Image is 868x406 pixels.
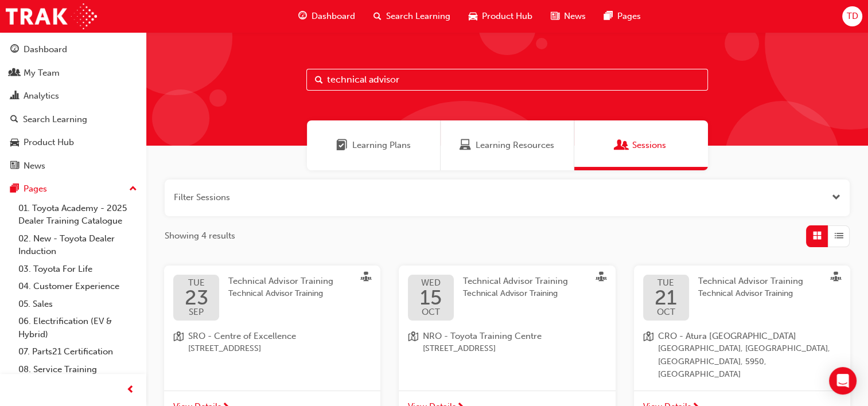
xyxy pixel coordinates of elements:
a: car-iconProduct Hub [460,5,542,28]
span: prev-icon [126,383,135,397]
span: news-icon [10,161,19,171]
span: chart-icon [10,91,19,101]
a: Learning ResourcesLearning Resources [441,120,574,170]
a: Search Learning [5,109,142,130]
div: Open Intercom Messenger [829,367,857,395]
span: car-icon [10,138,19,148]
span: Technical Advisor Training [463,287,568,300]
a: 03. Toyota For Life [14,260,142,278]
input: Search... [306,69,708,91]
a: guage-iconDashboard [289,5,364,28]
a: SessionsSessions [574,120,708,170]
span: [STREET_ADDRESS] [188,342,296,356]
span: SEP [185,308,208,317]
div: My Team [24,67,60,80]
a: 04. Customer Experience [14,278,142,295]
a: pages-iconPages [595,5,650,28]
img: Trak [6,3,97,29]
span: sessionType_FACE_TO_FACE-icon [361,272,371,284]
a: search-iconSearch Learning [364,5,460,28]
span: Learning Plans [336,139,348,152]
span: pages-icon [10,184,19,194]
span: sessionType_FACE_TO_FACE-icon [596,272,606,284]
span: [GEOGRAPHIC_DATA], [GEOGRAPHIC_DATA], [GEOGRAPHIC_DATA], 5950, [GEOGRAPHIC_DATA] [658,342,841,381]
div: Analytics [24,89,59,103]
span: [STREET_ADDRESS] [423,342,542,356]
span: Technical Advisor Training [698,287,803,300]
a: 02. New - Toyota Dealer Induction [14,230,142,260]
span: WED [420,279,442,287]
span: Product Hub [482,10,532,23]
div: Dashboard [24,43,67,56]
span: NRO - Toyota Training Centre [423,330,542,343]
span: Learning Resources [460,139,471,152]
span: news-icon [551,9,559,24]
span: Sessions [632,139,666,152]
a: TUE21OCTTechnical Advisor TrainingTechnical Advisor Training [643,275,841,321]
button: Pages [5,178,142,200]
span: News [564,10,586,23]
span: OCT [655,308,677,317]
button: DashboardMy TeamAnalyticsSearch LearningProduct HubNews [5,37,142,178]
button: Open the filter [832,191,840,204]
span: Technical Advisor Training [228,287,333,300]
a: location-iconCRO - Atura [GEOGRAPHIC_DATA][GEOGRAPHIC_DATA], [GEOGRAPHIC_DATA], [GEOGRAPHIC_DATA]... [643,330,841,381]
a: 01. Toyota Academy - 2025 Dealer Training Catalogue [14,200,142,230]
span: Pages [617,10,641,23]
span: Technical Advisor Training [698,276,803,286]
span: people-icon [10,68,19,79]
span: TD [846,10,858,23]
span: location-icon [643,330,653,381]
span: Technical Advisor Training [228,276,333,286]
div: Pages [24,182,47,196]
span: Showing 4 results [165,229,235,243]
span: Learning Plans [352,139,411,152]
a: news-iconNews [542,5,595,28]
span: List [835,229,843,243]
a: 08. Service Training [14,361,142,378]
a: Learning PlansLearning Plans [307,120,441,170]
span: location-icon [408,330,418,356]
span: Search [315,73,323,87]
div: Product Hub [24,136,74,149]
span: search-icon [10,115,18,125]
a: Dashboard [5,39,142,60]
a: 07. Parts21 Certification [14,343,142,361]
span: car-icon [469,9,477,24]
span: Technical Advisor Training [463,276,568,286]
div: News [24,159,45,173]
span: Dashboard [312,10,355,23]
a: Analytics [5,85,142,107]
a: 06. Electrification (EV & Hybrid) [14,313,142,343]
span: sessionType_FACE_TO_FACE-icon [831,272,841,284]
span: guage-icon [298,9,307,24]
span: Sessions [616,139,628,152]
a: Product Hub [5,132,142,153]
a: My Team [5,63,142,84]
span: Search Learning [386,10,450,23]
span: TUE [655,279,677,287]
span: SRO - Centre of Excellence [188,330,296,343]
a: location-iconSRO - Centre of Excellence[STREET_ADDRESS] [173,330,371,356]
a: 05. Sales [14,295,142,313]
span: 23 [185,287,208,308]
span: CRO - Atura [GEOGRAPHIC_DATA] [658,330,841,343]
span: guage-icon [10,45,19,55]
span: up-icon [129,182,137,197]
span: OCT [420,308,442,317]
a: News [5,155,142,177]
span: Learning Resources [476,139,554,152]
div: Search Learning [23,113,87,126]
span: 21 [655,287,677,308]
span: 15 [420,287,442,308]
a: WED15OCTTechnical Advisor TrainingTechnical Advisor Training [408,275,606,321]
span: pages-icon [604,9,613,24]
a: TUE23SEPTechnical Advisor TrainingTechnical Advisor Training [173,275,371,321]
span: location-icon [173,330,184,356]
button: TD [842,6,862,26]
a: location-iconNRO - Toyota Training Centre[STREET_ADDRESS] [408,330,606,356]
span: TUE [185,279,208,287]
